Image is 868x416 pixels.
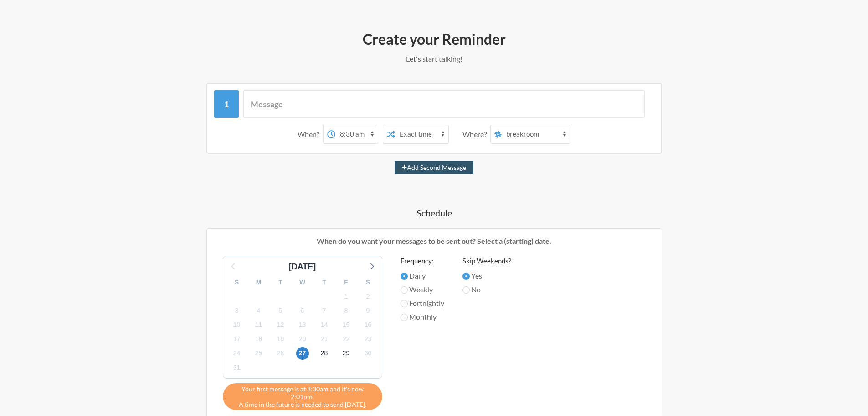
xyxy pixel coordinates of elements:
[313,275,335,290] div: T
[362,290,375,303] span: Tuesday, September 2, 2025
[274,333,287,346] span: Friday, September 19, 2025
[231,361,243,374] span: Wednesday, October 1, 2025
[231,347,243,360] span: Wednesday, September 24, 2025
[340,290,353,303] span: Monday, September 1, 2025
[462,284,511,295] label: No
[401,256,444,266] label: Frequency:
[170,53,699,64] p: Let's start talking!
[340,319,353,332] span: Monday, September 15, 2025
[340,304,353,317] span: Monday, September 8, 2025
[252,347,265,360] span: Thursday, September 25, 2025
[462,256,511,266] label: Skip Weekends?
[243,90,645,118] input: Message
[252,333,265,346] span: Thursday, September 18, 2025
[285,261,320,273] div: [DATE]
[231,319,243,332] span: Wednesday, September 10, 2025
[401,314,408,321] input: Monthly
[230,385,375,400] span: Your first message is at 8:30am and it's now 2:01pm.
[252,319,265,332] span: Thursday, September 11, 2025
[292,275,313,290] div: W
[274,319,287,332] span: Friday, September 12, 2025
[401,298,444,309] label: Fortnightly
[226,275,248,290] div: S
[296,319,309,332] span: Saturday, September 13, 2025
[401,286,408,294] input: Weekly
[401,300,408,307] input: Fortnightly
[318,333,331,346] span: Sunday, September 21, 2025
[252,304,265,317] span: Thursday, September 4, 2025
[401,273,408,280] input: Daily
[231,333,243,346] span: Wednesday, September 17, 2025
[296,347,309,360] span: Saturday, September 27, 2025
[340,347,353,360] span: Monday, September 29, 2025
[362,333,375,346] span: Tuesday, September 23, 2025
[296,333,309,346] span: Saturday, September 20, 2025
[298,125,323,144] div: When?
[462,125,490,144] div: Where?
[248,275,270,290] div: M
[214,236,655,247] p: When do you want your messages to be sent out? Select a (starting) date.
[223,383,382,410] div: A time in the future is needed to send [DATE].
[170,30,699,49] h2: Create your Reminder
[362,347,375,360] span: Tuesday, September 30, 2025
[270,275,292,290] div: T
[462,286,470,294] input: No
[395,161,473,174] button: Add Second Message
[362,304,375,317] span: Tuesday, September 9, 2025
[318,304,331,317] span: Sunday, September 7, 2025
[401,311,444,322] label: Monthly
[335,275,357,290] div: F
[462,273,470,280] input: Yes
[318,347,331,360] span: Sunday, September 28, 2025
[401,284,444,295] label: Weekly
[274,304,287,317] span: Friday, September 5, 2025
[274,347,287,360] span: Friday, September 26, 2025
[318,319,331,332] span: Sunday, September 14, 2025
[362,319,375,332] span: Tuesday, September 16, 2025
[296,304,309,317] span: Saturday, September 6, 2025
[357,275,379,290] div: S
[170,206,699,219] h4: Schedule
[340,333,353,346] span: Monday, September 22, 2025
[231,304,243,317] span: Wednesday, September 3, 2025
[401,270,444,281] label: Daily
[462,270,511,281] label: Yes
